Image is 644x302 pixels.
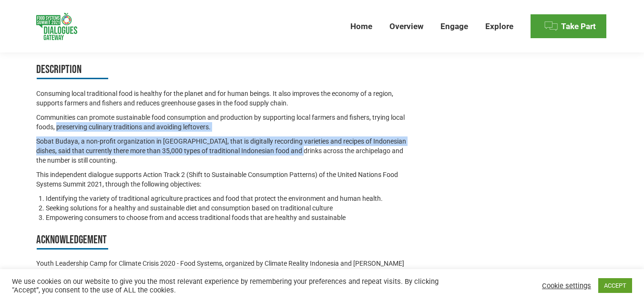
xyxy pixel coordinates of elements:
div: Youth Leadership Camp for Climate Crisis 2020 - Food Systems, organized by Climate Reality Indone... [36,259,411,278]
a: Cookie settings [542,281,591,290]
p: Consuming local traditional food is healthy for the planet and for human beings. It also improves... [36,89,411,108]
div: We use cookies on our website to give you the most relevant experience by remembering your prefer... [12,277,446,294]
img: Food Systems Summit Dialogues [36,13,77,40]
img: Menu icon [544,19,558,33]
li: Seeking solutions for a healthy and sustainable diet and consumption based on traditional culture [46,203,411,213]
span: Engage [440,21,468,31]
li: Identifying the variety of traditional agriculture practices and food that protect the environmen... [46,194,411,203]
li: Empowering consumers to choose from and access traditional foods that are healthy and sustainable [46,213,411,222]
p: This independent dialogue supports Action Track 2 (Shift to Sustainable Consumption Patterns) of ... [36,170,411,189]
span: Explore [485,21,513,31]
p: Communities can promote sustainable food consumption and production by supporting local farmers a... [36,113,411,132]
a: ACCEPT [598,278,632,293]
span: Overview [389,21,423,31]
span: Home [350,21,372,31]
h3: Description [36,62,411,79]
h3: Acknowledgement [36,232,411,250]
span: Take Part [561,21,596,31]
p: Sobat Budaya, a non-profit organization in [GEOGRAPHIC_DATA], that is digitally recording varieti... [36,136,411,165]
